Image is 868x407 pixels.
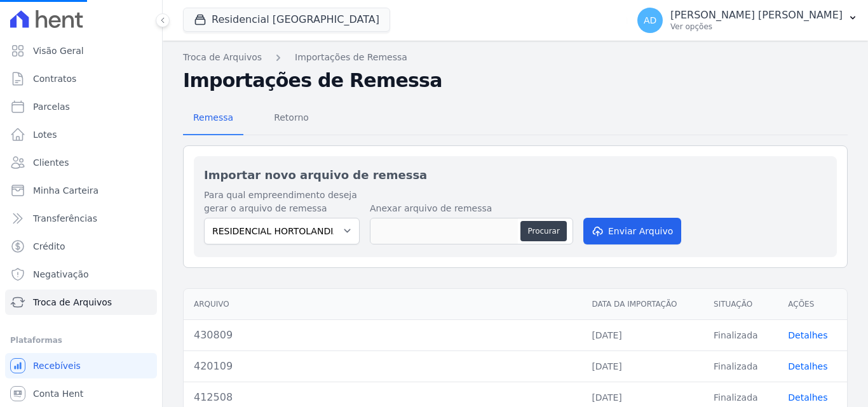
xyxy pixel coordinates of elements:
span: Crédito [33,240,65,253]
nav: Tab selector [183,102,319,135]
a: Negativação [5,262,157,287]
th: Arquivo [184,289,581,320]
th: Data da Importação [581,289,703,320]
div: 420109 [194,359,571,374]
a: Crédito [5,234,157,259]
span: Lotes [33,128,57,141]
p: [PERSON_NAME] [PERSON_NAME] [670,9,843,22]
a: Parcelas [5,94,157,119]
button: Enviar Arquivo [583,218,681,244]
span: Negativação [33,268,89,281]
a: Detalhes [788,330,827,340]
a: Transferências [5,206,157,231]
button: AD [PERSON_NAME] [PERSON_NAME] Ver opções [627,3,868,38]
a: Troca de Arquivos [183,51,262,64]
span: Retorno [266,105,316,130]
nav: Breadcrumb [183,51,848,64]
span: Troca de Arquivos [33,296,112,309]
span: Parcelas [33,100,70,113]
a: Retorno [264,102,319,135]
th: Ações [778,289,847,320]
a: Conta Hent [5,381,157,406]
a: Importações de Remessa [295,51,407,64]
span: Conta Hent [33,387,83,400]
div: Plataformas [10,333,152,348]
a: Minha Carteira [5,178,157,203]
a: Lotes [5,122,157,147]
button: Procurar [520,221,566,241]
span: Minha Carteira [33,184,98,197]
div: 412508 [194,390,571,405]
span: Remessa [186,105,241,130]
span: Clientes [33,156,69,169]
a: Detalhes [788,361,827,371]
a: Clientes [5,150,157,175]
span: Transferências [33,212,97,225]
a: Remessa [183,102,243,135]
button: Residencial [GEOGRAPHIC_DATA] [183,8,390,32]
a: Recebíveis [5,353,157,378]
a: Visão Geral [5,38,157,63]
a: Troca de Arquivos [5,290,157,315]
a: Contratos [5,66,157,91]
td: [DATE] [581,319,703,350]
h2: Importações de Remessa [183,69,848,92]
p: Ver opções [670,22,843,32]
span: Recebíveis [33,359,81,372]
a: Detalhes [788,392,827,403]
div: 430809 [194,328,571,343]
td: [DATE] [581,350,703,382]
span: AD [644,16,656,25]
td: Finalizada [703,319,778,350]
td: Finalizada [703,350,778,382]
label: Anexar arquivo de remessa [370,202,573,215]
span: Contratos [33,72,76,85]
label: Para qual empreendimento deseja gerar o arquivo de remessa [204,189,360,215]
span: Visão Geral [33,44,84,57]
th: Situação [703,289,778,320]
h2: Importar novo arquivo de remessa [204,166,827,183]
